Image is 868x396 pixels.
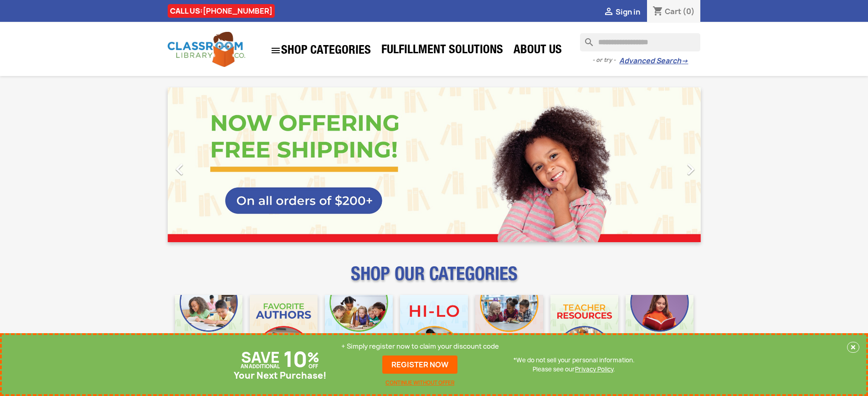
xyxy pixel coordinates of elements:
a: About Us [509,42,566,60]
a: Advanced Search→ [619,56,688,66]
a: Next [621,87,701,242]
a:  Sign in [603,7,640,17]
ul: Carousel container [168,87,701,242]
i: shopping_cart [652,6,663,17]
input: Search [580,33,700,51]
a: [PHONE_NUMBER] [203,6,272,16]
img: CLC_Bulk_Mobile.jpg [175,295,243,363]
span: (0) [683,6,695,16]
img: CLC_Phonics_And_Decodables_Mobile.jpg [325,295,393,363]
span: Cart [665,6,681,16]
span: - or try - [592,56,619,65]
a: Previous [168,87,248,242]
img: CLC_Favorite_Authors_Mobile.jpg [250,295,318,363]
i:  [270,45,281,56]
img: CLC_Dyslexia_Mobile.jpg [626,295,693,363]
span: Sign in [616,7,640,17]
i:  [679,158,702,181]
i:  [168,158,191,181]
img: CLC_Teacher_Resources_Mobile.jpg [550,295,618,363]
div: CALL US: [168,4,275,18]
i:  [603,7,614,18]
img: CLC_HiLo_Mobile.jpg [400,295,468,363]
a: Fulfillment Solutions [377,42,508,60]
span: → [681,56,688,66]
img: CLC_Fiction_Nonfiction_Mobile.jpg [475,295,543,363]
i: search [580,33,591,44]
p: SHOP OUR CATEGORIES [168,271,701,288]
img: Classroom Library Company [168,32,245,67]
a: SHOP CATEGORIES [266,41,375,61]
